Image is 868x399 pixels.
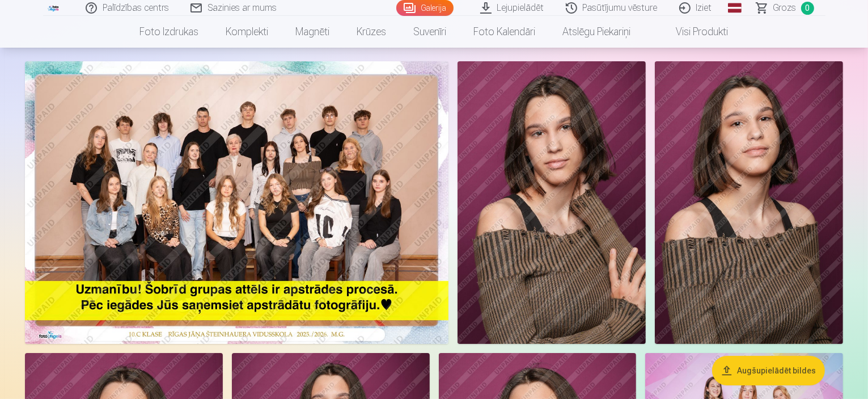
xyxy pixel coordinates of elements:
button: Augšupielādēt bildes [712,356,825,385]
img: /fa1 [48,5,60,11]
a: Krūzes [344,16,400,48]
a: Komplekti [213,16,282,48]
a: Suvenīri [400,16,460,48]
a: Foto izdrukas [126,16,213,48]
span: Grozs [773,1,797,15]
a: Visi produkti [645,16,742,48]
span: 0 [801,2,814,15]
a: Atslēgu piekariņi [549,16,645,48]
a: Magnēti [282,16,344,48]
a: Foto kalendāri [460,16,549,48]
